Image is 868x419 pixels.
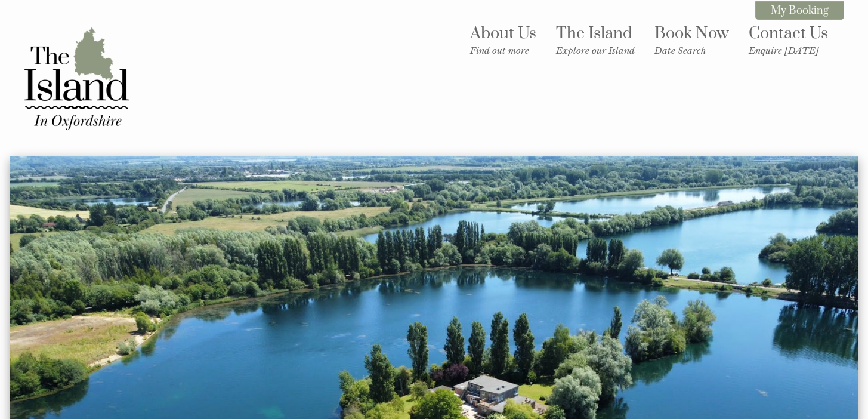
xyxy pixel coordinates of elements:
[654,23,729,56] a: Book NowDate Search
[470,23,536,56] a: About UsFind out more
[755,1,844,20] a: My Booking
[470,45,536,56] small: Find out more
[654,45,729,56] small: Date Search
[556,45,635,56] small: Explore our Island
[749,45,828,56] small: Enquire [DATE]
[556,23,635,56] a: The IslandExplore our Island
[749,23,828,56] a: Contact UsEnquire [DATE]
[17,19,136,138] img: The Island in Oxfordshire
